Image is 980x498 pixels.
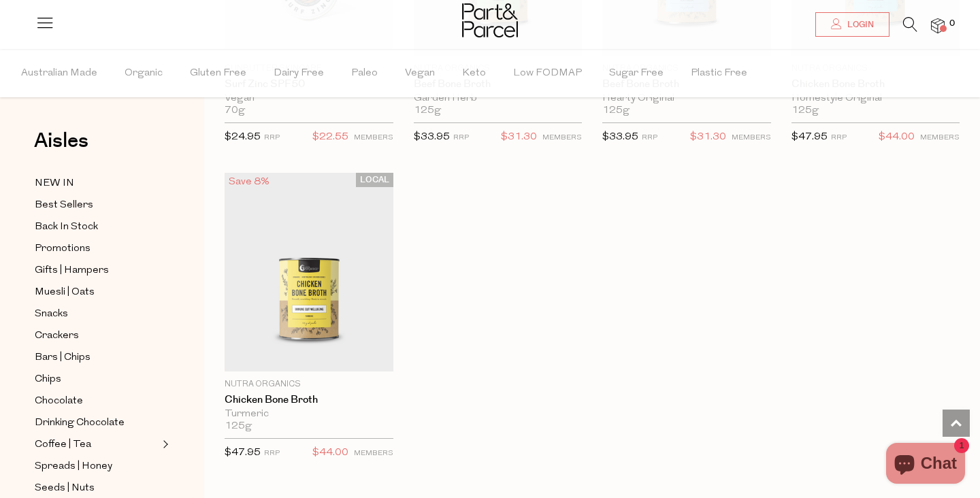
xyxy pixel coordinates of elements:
[882,443,969,487] inbox-online-store-chat: Shopify online store chat
[125,50,163,97] span: Organic
[844,19,874,31] span: Login
[35,349,159,366] a: Bars | Chips
[35,218,159,235] a: Back In Stock
[791,105,819,117] span: 125g
[879,129,915,146] span: $44.00
[35,436,159,453] a: Coffee | Tea
[690,129,726,146] span: $31.30
[35,263,109,279] span: Gifts | Hampers
[35,327,159,344] a: Crackers
[35,480,159,497] a: Seeds | Nuts
[225,132,261,142] span: $24.95
[21,50,97,97] span: Australian Made
[35,241,91,257] span: Promotions
[35,284,159,301] a: Muesli | Oats
[35,459,112,475] span: Spreads | Honey
[264,450,280,457] small: RRP
[35,414,159,431] a: Drinking Chocolate
[920,134,960,142] small: MEMBERS
[35,393,159,410] a: Chocolate
[414,132,450,142] span: $33.95
[264,134,280,142] small: RRP
[35,437,91,453] span: Coffee | Tea
[732,134,771,142] small: MEMBERS
[931,18,945,33] a: 0
[159,436,169,452] button: Expand/Collapse Coffee | Tea
[453,134,469,142] small: RRP
[225,105,245,117] span: 70g
[225,93,393,105] div: Vegan
[312,129,348,146] span: $22.55
[501,129,537,146] span: $31.30
[642,134,657,142] small: RRP
[414,105,441,117] span: 125g
[462,3,518,37] img: Part&Parcel
[35,480,95,497] span: Seeds | Nuts
[791,93,960,105] div: Homestyle Original
[35,262,159,279] a: Gifts | Hampers
[35,284,95,301] span: Muesli | Oats
[35,240,159,257] a: Promotions
[405,50,435,97] span: Vegan
[225,408,393,420] div: Turmeric
[34,126,88,156] span: Aisles
[356,173,393,187] span: LOCAL
[691,50,747,97] span: Plastic Free
[190,50,246,97] span: Gluten Free
[35,306,68,322] span: Snacks
[602,105,630,117] span: 125g
[274,50,324,97] span: Dairy Free
[35,393,83,410] span: Chocolate
[225,394,393,406] a: Chicken Bone Broth
[791,132,828,142] span: $47.95
[602,132,638,142] span: $33.95
[225,173,393,371] img: Chicken Bone Broth
[34,131,88,165] a: Aisles
[513,50,582,97] span: Low FODMAP
[35,458,159,475] a: Spreads | Honey
[225,448,261,458] span: $47.95
[35,176,74,192] span: NEW IN
[225,420,252,433] span: 125g
[354,134,393,142] small: MEMBERS
[35,371,159,388] a: Chips
[831,134,847,142] small: RRP
[35,415,125,431] span: Drinking Chocolate
[354,450,393,457] small: MEMBERS
[351,50,378,97] span: Paleo
[815,12,889,37] a: Login
[414,93,583,105] div: Garden Herb
[35,328,79,344] span: Crackers
[35,371,61,388] span: Chips
[225,173,274,191] div: Save 8%
[946,18,958,30] span: 0
[35,197,93,214] span: Best Sellers
[35,219,98,235] span: Back In Stock
[312,444,348,462] span: $44.00
[462,50,486,97] span: Keto
[225,378,393,391] p: Nutra Organics
[35,197,159,214] a: Best Sellers
[609,50,664,97] span: Sugar Free
[602,93,771,105] div: Hearty Original
[542,134,582,142] small: MEMBERS
[35,350,91,366] span: Bars | Chips
[35,175,159,192] a: NEW IN
[35,305,159,322] a: Snacks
